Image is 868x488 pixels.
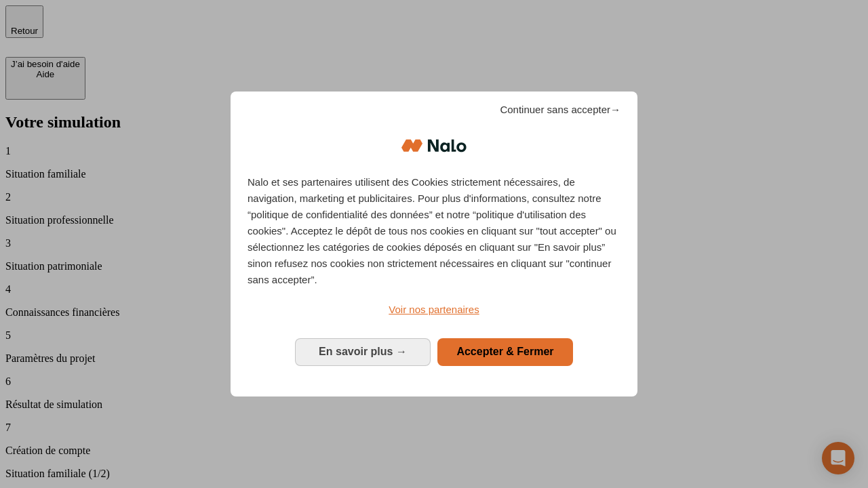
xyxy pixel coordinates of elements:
a: Voir nos partenaires [248,302,620,318]
img: Logo [401,125,467,166]
p: Nalo et ses partenaires utilisent des Cookies strictement nécessaires, de navigation, marketing e... [248,174,620,288]
button: Accepter & Fermer: Accepter notre traitement des données et fermer [437,338,573,365]
span: Voir nos partenaires [389,304,479,315]
span: Continuer sans accepter→ [500,102,620,118]
div: Bienvenue chez Nalo Gestion du consentement [231,91,637,396]
span: En savoir plus → [319,346,407,357]
button: En savoir plus: Configurer vos consentements [295,338,431,365]
span: Accepter & Fermer [456,346,553,357]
